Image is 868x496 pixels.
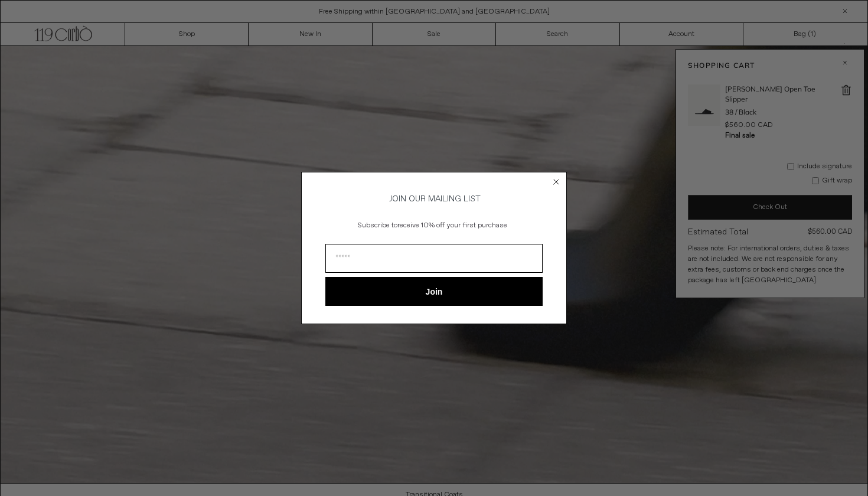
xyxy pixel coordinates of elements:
[387,194,481,204] span: JOIN OUR MAILING LIST
[550,176,562,188] button: Close dialog
[325,244,543,273] input: Email
[397,221,507,230] span: receive 10% off your first purchase
[358,221,397,230] span: Subscribe to
[325,277,543,306] button: Join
